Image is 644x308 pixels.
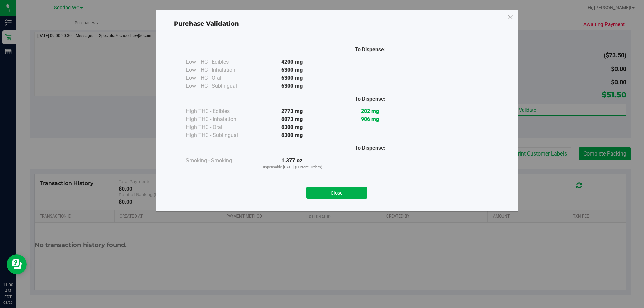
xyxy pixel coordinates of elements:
[186,74,253,82] div: Low THC - Oral
[186,131,253,139] div: High THC - Sublingual
[253,82,331,90] div: 6300 mg
[186,82,253,90] div: Low THC - Sublingual
[186,123,253,131] div: High THC - Oral
[253,123,331,131] div: 6300 mg
[331,46,409,54] div: To Dispense:
[253,157,331,170] div: 1.377 oz
[253,115,331,123] div: 6073 mg
[253,58,331,66] div: 4200 mg
[253,165,331,170] p: Dispensable [DATE] (Current Orders)
[186,66,253,74] div: Low THC - Inhalation
[186,58,253,66] div: Low THC - Edibles
[306,187,367,199] button: Close
[331,95,409,103] div: To Dispense:
[7,254,27,274] iframe: Resource center
[186,107,253,115] div: High THC - Edibles
[253,107,331,115] div: 2773 mg
[174,20,239,27] span: Purchase Validation
[331,144,409,152] div: To Dispense:
[186,115,253,123] div: High THC - Inhalation
[253,66,331,74] div: 6300 mg
[253,131,331,139] div: 6300 mg
[186,157,253,165] div: Smoking - Smoking
[361,116,379,122] strong: 906 mg
[253,74,331,82] div: 6300 mg
[361,108,379,114] strong: 202 mg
